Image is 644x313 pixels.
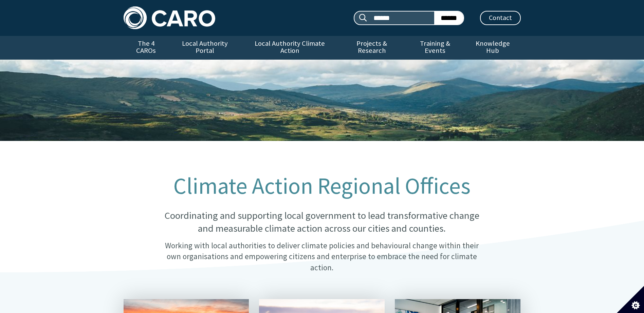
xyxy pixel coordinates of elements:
[480,11,521,25] a: Contact
[465,36,520,60] a: Knowledge Hub
[338,36,405,60] a: Projects & Research
[124,6,215,29] img: Caro logo
[169,36,241,60] a: Local Authority Portal
[405,36,465,60] a: Training & Events
[617,286,644,313] button: Set cookie preferences
[241,36,338,60] a: Local Authority Climate Action
[157,209,486,235] p: Coordinating and supporting local government to lead transformative change and measurable climate...
[157,173,486,199] h1: Climate Action Regional Offices
[124,36,169,60] a: The 4 CAROs
[157,240,486,273] p: Working with local authorities to deliver climate policies and behavioural change within their ow...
